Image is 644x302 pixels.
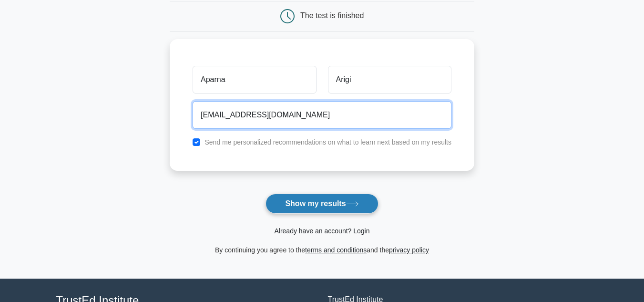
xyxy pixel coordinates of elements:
div: By continuing you agree to the and the [164,244,480,256]
label: Send me personalized recommendations on what to learn next based on my results [204,138,451,146]
a: privacy policy [389,246,429,254]
input: First name [193,66,316,94]
a: terms and conditions [305,246,367,254]
div: The test is finished [300,11,364,20]
a: Already have an account? Login [274,227,369,235]
input: Last name [328,66,451,94]
button: Show my results [266,194,378,214]
input: Email [193,101,451,129]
